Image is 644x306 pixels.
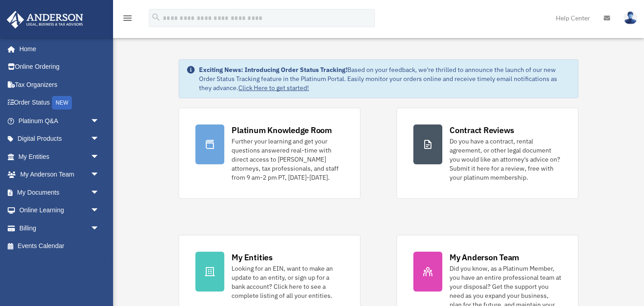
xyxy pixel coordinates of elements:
[6,40,109,58] a: Home
[6,219,113,237] a: Billingarrow_drop_down
[450,124,514,136] div: Contract Reviews
[90,148,109,166] span: arrow_drop_down
[397,108,578,199] a: Contract Reviews Do you have a contract, rental agreement, or other legal document you would like...
[232,252,272,263] div: My Entities
[232,264,344,300] div: Looking for an EIN, want to make an update to an entity, or sign up for a bank account? Click her...
[6,112,113,130] a: Platinum Q&Aarrow_drop_down
[6,148,113,166] a: My Entitiesarrow_drop_down
[6,58,113,76] a: Online Ordering
[6,237,113,255] a: Events Calendar
[624,11,637,24] img: User Pic
[6,130,113,148] a: Digital Productsarrow_drop_down
[6,76,113,94] a: Tax Organizers
[90,166,109,184] span: arrow_drop_down
[6,166,113,184] a: My Anderson Teamarrow_drop_down
[122,13,133,24] i: menu
[6,183,113,201] a: My Documentsarrow_drop_down
[90,183,109,202] span: arrow_drop_down
[90,201,109,220] span: arrow_drop_down
[232,137,344,182] div: Further your learning and get your questions answered real-time with direct access to [PERSON_NAM...
[90,112,109,130] span: arrow_drop_down
[90,219,109,238] span: arrow_drop_down
[232,124,332,136] div: Platinum Knowledge Room
[199,66,347,74] strong: Exciting News: Introducing Order Status Tracking!
[6,94,113,112] a: Order StatusNEW
[52,96,72,110] div: NEW
[4,11,86,29] img: Anderson Advisors Platinum Portal
[90,130,109,148] span: arrow_drop_down
[151,12,161,22] i: search
[122,16,133,24] a: menu
[238,84,309,92] a: Click Here to get started!
[450,252,519,263] div: My Anderson Team
[450,137,562,182] div: Do you have a contract, rental agreement, or other legal document you would like an attorney's ad...
[199,65,570,92] div: Based on your feedback, we're thrilled to announce the launch of our new Order Status Tracking fe...
[6,201,113,220] a: Online Learningarrow_drop_down
[179,108,360,199] a: Platinum Knowledge Room Further your learning and get your questions answered real-time with dire...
